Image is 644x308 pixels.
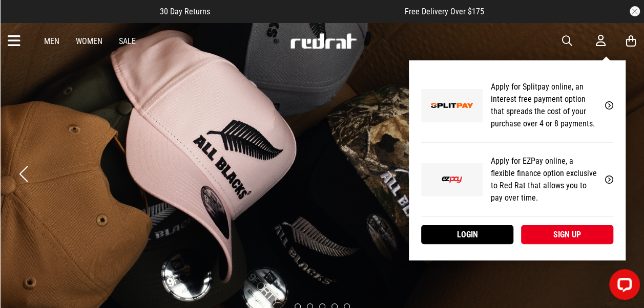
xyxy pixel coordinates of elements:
button: Previous slide [16,163,30,185]
span: Free Delivery Over $175 [405,7,484,16]
a: Men [44,36,59,46]
iframe: LiveChat chat widget [601,265,644,308]
p: Apply for EZPay online, a flexible finance option exclusive to Red Rat that allows you to pay ove... [491,155,597,204]
a: Women [76,36,102,46]
img: Redrat logo [289,33,357,49]
a: Login [421,225,513,244]
iframe: Customer reviews powered by Trustpilot [231,6,384,16]
span: 30 Day Returns [160,7,210,16]
a: Sign up [521,225,613,244]
p: Apply for Splitpay online, an interest free payment option that spreads the cost of your purchase... [491,81,597,130]
a: Sale [119,36,136,46]
a: Apply for EZPay online, a flexible finance option exclusive to Red Rat that allows you to pay ove... [421,143,613,217]
a: Apply for Splitpay online, an interest free payment option that spreads the cost of your purchase... [421,69,613,143]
